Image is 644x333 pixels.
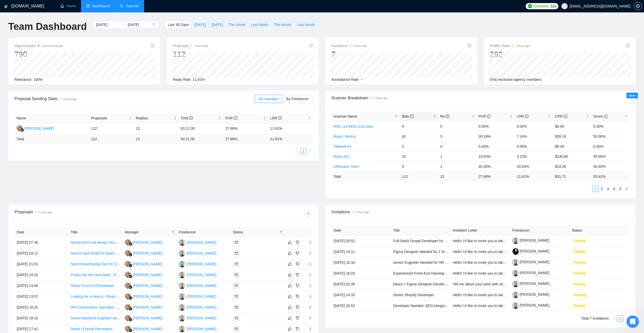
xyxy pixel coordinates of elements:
[393,250,516,254] a: Figma Designer Needed for 2 Simple, Responsive Pages (Desktop & Mobile)
[572,281,587,287] span: Pending
[129,307,132,311] img: gigradar-bm.png
[179,240,216,244] a: DA[PERSON_NAME]
[512,292,549,296] a: [PERSON_NAME]
[125,261,131,267] img: VZ
[86,4,90,8] span: dashboard
[287,304,293,310] button: like
[625,317,628,320] span: right
[296,327,299,331] span: dislike
[611,186,617,192] li: 4
[591,131,630,141] td: 50.96%
[572,249,589,253] a: Pending
[490,49,530,59] div: 292
[226,21,248,29] button: This Week
[16,126,54,130] a: VZ[PERSON_NAME]
[400,131,438,141] td: 42
[248,21,271,29] button: Last Week
[179,316,216,320] a: DA[PERSON_NAME]
[192,21,209,29] button: [DATE]
[71,262,134,266] a: Need React/Nextjs Dev for Site Rebuild
[71,251,161,255] a: NextJS and ShadCN expert needed for front end project.
[512,281,519,287] img: c1STmv92ehUGE8L3CpSfG3NDbLvNWM4f1LNOo2OfOoi-MTnr1V4t6UjSaNdmlxKOKr
[572,293,589,297] a: Pending
[14,43,63,49] span: Opportunities
[625,187,628,190] span: right
[309,44,313,47] span: info-circle
[235,327,238,330] span: mail
[125,272,131,278] img: VZ
[279,228,284,236] span: filter
[211,22,223,28] span: [DATE]
[512,249,549,253] a: [PERSON_NAME]
[572,303,589,308] a: Pending
[288,284,292,288] span: like
[8,21,87,33] h1: Team Dashboard
[288,316,292,320] span: like
[179,326,185,332] img: DA
[179,305,216,309] a: DA[PERSON_NAME]
[129,296,132,300] img: gigradar-bm.png
[133,283,162,288] div: [PERSON_NAME]
[605,186,611,192] li: 3
[4,2,8,11] img: logo
[14,77,31,82] span: Relevance
[512,260,549,264] a: [PERSON_NAME]
[555,114,567,118] span: CPR
[129,253,132,257] img: gigradar-bm.png
[296,273,299,277] span: dislike
[593,186,598,192] a: 1
[187,294,216,299] div: [PERSON_NAME]
[308,150,311,153] span: right
[512,248,519,255] img: c1l4e69LPYeZ1zYK4o27fj9YxkYVmkzZtFXR_I1OLgcFhftl0ievrknuf2DJ1INPbR
[179,273,216,277] a: DA[PERSON_NAME]
[487,115,490,118] span: info-circle
[134,113,178,123] th: Replies
[288,305,292,309] span: like
[294,261,301,267] button: dislike
[572,282,589,286] a: Pending
[333,134,356,138] a: React: Next.js
[618,186,623,192] a: 5
[179,315,185,321] img: DA
[235,295,238,298] span: mail
[468,44,471,47] span: info-circle
[133,294,162,299] div: [PERSON_NAME]
[125,262,162,266] a: VZ[PERSON_NAME]
[612,317,615,320] span: left
[287,261,293,267] button: like
[604,115,607,118] span: info-circle
[133,240,162,245] div: [PERSON_NAME]
[393,239,497,243] a: Full-Stack Drupal Developer for Law Firm Website (English-Only)
[71,284,114,288] a: React Front End Developer
[296,294,299,299] span: dislike
[294,250,301,256] button: dislike
[133,272,162,278] div: [PERSON_NAME]
[572,292,587,298] span: Pending
[572,260,589,264] a: Pending
[193,77,205,82] span: 11.61%
[374,97,388,100] time: 3 hours ago
[133,250,162,256] div: [PERSON_NAME]
[572,239,589,243] a: Pending
[235,262,238,266] span: mail
[525,115,529,118] span: info-circle
[287,250,293,256] button: like
[296,251,299,255] span: dislike
[629,93,636,98] span: New
[125,240,162,244] a: VZ[PERSON_NAME]
[187,304,216,310] div: [PERSON_NAME]
[125,273,162,277] a: VZ[PERSON_NAME]
[173,77,191,82] span: Reply Rate
[393,282,501,286] a: React + Figma Designer-Developer for NatGeo Storytelling Website
[41,45,63,47] time: a few seconds ago
[179,261,185,267] img: DA
[178,134,223,144] td: 00:11:38
[294,21,318,29] button: Last Month
[235,273,238,276] span: mail
[71,327,112,331] a: React | Funnel Recreation
[626,44,630,47] span: info-circle
[151,44,154,47] span: info-circle
[296,284,299,288] span: dislike
[627,316,639,328] iframe: Intercom live chat
[134,123,178,134] td: 13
